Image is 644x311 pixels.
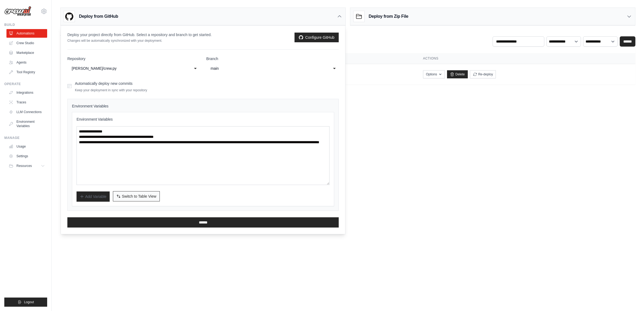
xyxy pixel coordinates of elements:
div: Manage [4,136,47,140]
div: main [211,65,324,72]
a: Traces [6,98,47,107]
a: Integrations [6,88,47,97]
a: Usage [6,142,47,151]
p: Manage and monitor your active crew automations from this dashboard. [60,37,180,43]
th: Crew [60,53,177,64]
button: Resources [6,162,47,170]
a: Automations [6,29,47,38]
img: GitHub Logo [64,11,75,22]
a: Crew Studio [6,39,47,47]
th: Actions [417,53,635,64]
span: Resources [16,164,32,168]
label: Automatically deploy new commits [75,81,133,86]
div: Operate [4,82,47,86]
button: Options [423,70,445,78]
div: Build [4,23,47,27]
h3: Environment Variables [77,117,330,122]
a: Environment Variables [6,117,47,130]
a: Settings [6,152,47,160]
button: Switch to Table View [113,191,160,201]
p: Deploy your project directly from GitHub. Select a repository and branch to get started. [67,32,212,37]
a: LLM Connections [6,108,47,116]
a: Marketplace [6,48,47,57]
a: Delete [447,70,468,78]
span: Logout [24,300,34,304]
h3: Deploy from GitHub [79,13,118,20]
h3: Deploy from Zip File [369,13,408,20]
span: Switch to Table View [122,194,156,199]
label: Repository [67,56,200,61]
div: [PERSON_NAME]/crew.py [72,65,185,72]
h4: Environment Variables [72,103,334,109]
p: Changes will be automatically synchronized with your deployment. [67,39,212,43]
button: Re-deploy [470,70,496,78]
a: Tool Registry [6,68,47,76]
button: Add Variable [77,191,110,202]
label: Branch [206,56,339,61]
p: Keep your deployment in sync with your repository [75,88,147,92]
th: Token [298,53,416,64]
img: Logo [4,6,31,16]
a: Agents [6,58,47,67]
a: Configure GitHub [295,33,339,42]
button: Logout [4,298,47,307]
h2: Automations Live [60,30,180,37]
